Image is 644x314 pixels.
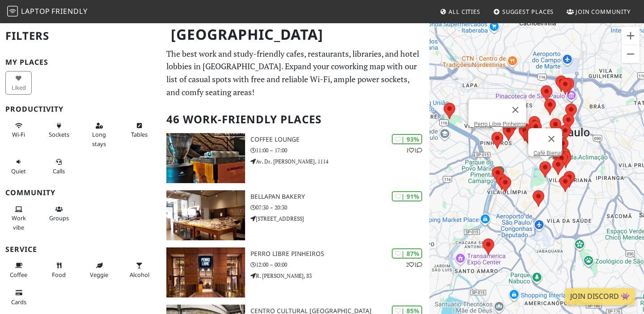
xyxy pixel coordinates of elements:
span: All Cities [449,8,480,16]
span: Stable Wi-Fi [12,130,25,138]
button: Alcohol [126,258,153,282]
button: Calls [46,155,72,178]
h3: Community [5,188,156,197]
h3: Service [5,245,156,254]
p: 07:30 – 20:30 [250,203,429,212]
a: Join Discord 👾 [565,288,635,305]
span: Video/audio calls [53,167,65,175]
p: 12:00 – 00:00 [250,260,429,269]
a: Café Bienal [534,150,562,156]
button: Sockets [46,118,72,142]
span: Work-friendly tables [131,130,148,138]
h3: My Places [5,58,156,67]
div: | 91% [392,191,422,201]
button: Coffee [5,258,32,282]
a: Perro Libre Pinheiros | 87% 21 Perro Libre Pinheiros 12:00 – 00:00 R. [PERSON_NAME], 83 [161,247,429,297]
div: | 93% [392,134,422,144]
span: Suggest Places [502,8,554,16]
span: Group tables [49,214,69,222]
button: Zoom out [622,45,640,63]
button: Zoom in [622,27,640,45]
button: Close [541,128,562,150]
button: Quiet [5,155,32,178]
p: 2 1 [406,260,422,269]
button: Work vibe [5,202,32,234]
a: Bellapan Bakery | 91% Bellapan Bakery 07:30 – 20:30 [STREET_ADDRESS] [161,190,429,240]
a: Join Community [563,4,634,20]
span: Friendly [51,6,87,16]
a: All Cities [436,4,484,20]
p: 11:00 – 17:00 [250,146,429,155]
p: [STREET_ADDRESS] [250,214,429,223]
span: Laptop [21,6,50,16]
img: Perro Libre Pinheiros [166,247,245,297]
h1: [GEOGRAPHIC_DATA] [164,22,428,47]
div: | 87% [392,248,422,259]
span: Veggie [90,271,108,279]
p: R. [PERSON_NAME], 83 [250,272,429,280]
button: Cards [5,285,32,309]
span: Long stays [92,130,106,147]
img: Bellapan Bakery [166,190,245,240]
span: Coffee [10,271,27,279]
button: Veggie [86,258,112,282]
p: The best work and study-friendly cafes, restaurants, libraries, and hotel lobbies in [GEOGRAPHIC_... [166,47,424,99]
span: Join Community [576,8,631,16]
p: Av. Dr. [PERSON_NAME], 1114 [250,157,429,166]
span: Food [52,271,66,279]
h2: Filters [5,22,156,50]
button: Food [46,258,72,282]
span: Quiet [11,167,26,175]
button: Long stays [86,118,112,151]
h2: 46 Work-Friendly Places [166,106,424,133]
button: Tables [126,118,153,142]
h3: Bellapan Bakery [250,193,429,201]
span: People working [12,214,26,231]
span: Power sockets [49,130,69,138]
h3: Perro Libre Pinheiros [250,250,429,258]
span: Alcohol [130,271,149,279]
a: Perro Libre Pinheiros [474,121,526,127]
a: Suggest Places [490,4,558,20]
h3: Coffee Lounge [250,136,429,143]
button: Wi-Fi [5,118,32,142]
h3: Productivity [5,105,156,113]
button: Groups [46,202,72,226]
img: LaptopFriendly [7,6,18,17]
span: Credit cards [11,298,26,306]
p: 1 1 [406,146,422,155]
img: Coffee Lounge [166,133,245,183]
a: LaptopFriendly LaptopFriendly [7,4,88,20]
button: Close [505,99,526,121]
a: Coffee Lounge | 93% 11 Coffee Lounge 11:00 – 17:00 Av. Dr. [PERSON_NAME], 1114 [161,133,429,183]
